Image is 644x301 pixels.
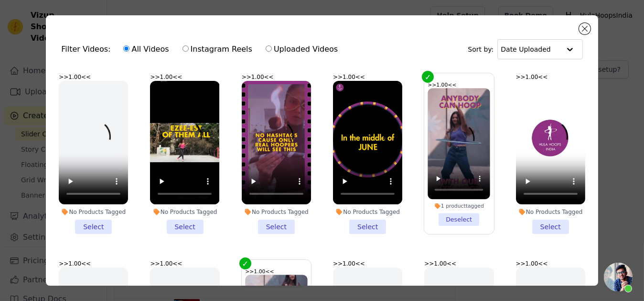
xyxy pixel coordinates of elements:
[150,73,160,81] button: >>
[68,73,81,81] button: 1.00
[160,73,173,81] button: 1.00
[59,73,68,81] button: >>
[434,260,447,268] button: 1.00
[343,73,355,81] button: 1.00
[538,260,547,268] button: <<
[61,38,343,60] div: Filter Videos:
[242,208,311,216] div: No Products Tagged
[516,208,585,216] div: No Products Tagged
[68,260,81,268] button: 1.00
[333,208,402,216] div: No Products Tagged
[448,81,457,88] button: <<
[182,43,253,56] label: Instagram Reels
[516,73,526,81] button: >>
[265,268,274,275] button: <<
[242,73,251,81] button: >>
[447,260,456,268] button: <<
[468,39,583,59] div: Sort by:
[123,43,169,56] label: All Videos
[150,260,160,268] button: >>
[59,208,128,216] div: No Products Tagged
[516,260,526,268] button: >>
[526,260,538,268] button: 1.00
[333,260,343,268] button: >>
[172,73,182,81] button: <<
[254,268,265,275] button: 1.00
[81,260,91,268] button: <<
[251,73,264,81] button: 1.00
[150,208,219,216] div: No Products Tagged
[264,73,274,81] button: <<
[604,263,633,291] div: Open chat
[355,260,365,268] button: <<
[579,23,590,34] button: Close modal
[172,260,182,268] button: <<
[245,268,254,275] button: >>
[526,73,538,81] button: 1.00
[355,73,365,81] button: <<
[333,73,343,81] button: >>
[538,73,547,81] button: <<
[160,260,173,268] button: 1.00
[428,81,437,88] button: >>
[343,260,355,268] button: 1.00
[428,203,491,210] div: 1 product tagged
[59,260,68,268] button: >>
[437,81,448,88] button: 1.00
[265,43,338,56] label: Uploaded Videos
[424,260,434,268] button: >>
[81,73,91,81] button: <<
